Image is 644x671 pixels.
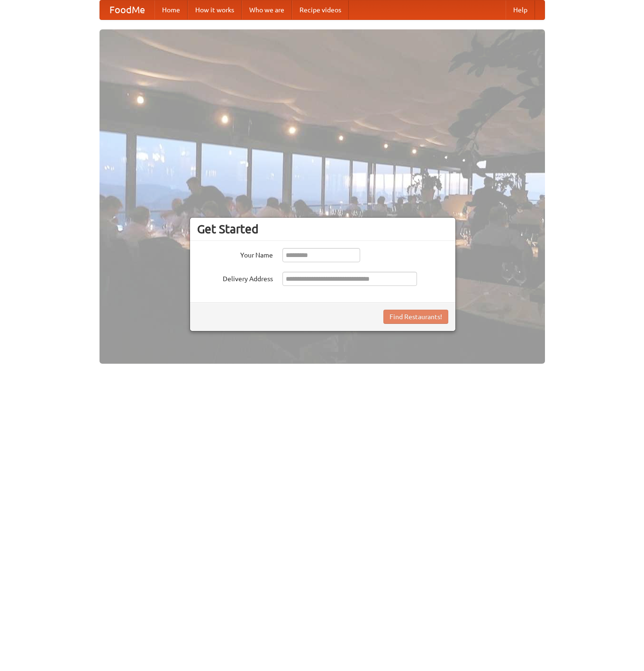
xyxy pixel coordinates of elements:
[197,222,448,236] h3: Get Started
[506,0,535,19] a: Help
[242,0,292,19] a: Who we are
[197,272,273,284] label: Delivery Address
[154,0,188,19] a: Home
[197,248,273,260] label: Your Name
[188,0,242,19] a: How it works
[383,310,448,324] button: Find Restaurants!
[100,0,154,19] a: FoodMe
[292,0,349,19] a: Recipe videos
